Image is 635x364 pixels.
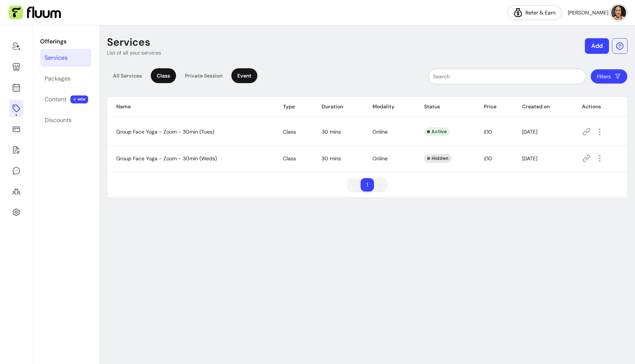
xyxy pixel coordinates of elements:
[9,58,23,76] a: My Page
[343,174,391,195] nav: pagination navigation
[568,5,626,20] button: avatar[PERSON_NAME]
[590,69,628,84] button: Filters
[424,127,450,136] div: Active
[484,128,492,135] span: £10
[9,37,23,55] a: Home
[573,97,627,117] th: Actions
[372,128,388,135] span: Online
[283,155,296,162] span: Class
[9,99,23,117] a: Offerings
[274,97,313,117] th: Type
[415,97,475,117] th: Status
[322,155,341,162] span: 30 mins
[40,91,91,108] a: Content NEW
[40,70,91,88] a: Packages
[585,38,609,54] button: Add
[9,120,23,138] a: Sales
[45,116,72,125] div: Discounts
[71,95,88,104] span: NEW
[40,49,91,67] a: Services
[313,97,364,117] th: Duration
[151,68,176,83] div: Class
[9,141,23,159] a: Forms
[611,5,626,20] img: avatar
[107,68,148,83] div: All Services
[116,155,217,162] span: Group Face Yoga - Zoom - 30min (Weds)
[522,128,537,135] span: [DATE]
[283,128,296,135] span: Class
[107,97,274,117] th: Name
[107,49,161,56] p: List of all your services
[364,97,415,117] th: Modality
[45,53,68,62] div: Services
[522,155,537,162] span: [DATE]
[9,183,23,200] a: Clients
[433,73,581,80] input: Search
[107,36,150,49] p: Services
[9,79,23,96] a: Calendar
[116,128,214,135] span: Group Face Yoga - Zoom - 30min (Tues)
[45,74,71,83] div: Packages
[45,95,66,104] div: Content
[179,68,228,83] div: Private Session
[361,178,374,191] li: pagination item 1 active
[40,111,91,129] a: Discounts
[322,128,341,135] span: 30 mins
[424,154,452,163] div: Hidden
[231,68,257,83] div: Event
[513,97,573,117] th: Created on
[475,97,513,117] th: Price
[372,155,388,162] span: Online
[507,5,562,20] a: Refer & Earn
[9,162,23,180] a: My Messages
[568,9,608,16] span: [PERSON_NAME]
[484,155,492,162] span: £10
[9,6,61,20] img: Fluum Logo
[40,37,91,46] p: Offerings
[9,203,23,221] a: Settings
